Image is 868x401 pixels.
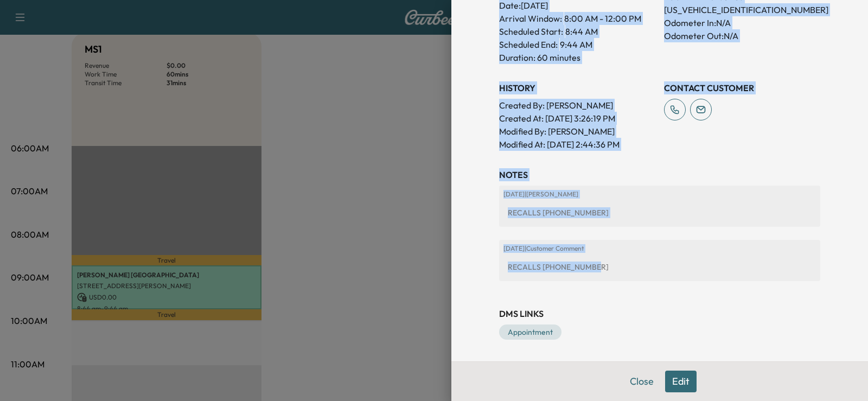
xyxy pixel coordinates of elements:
p: Created By : [PERSON_NAME] [499,99,655,112]
p: [US_VEHICLE_IDENTIFICATION_NUMBER] [664,3,820,16]
p: Created At : [DATE] 3:26:19 PM [499,112,655,125]
a: Appointment [499,324,561,340]
p: Scheduled Start: [499,25,563,38]
span: 8:00 AM - 12:00 PM [564,12,641,25]
p: 8:44 AM [565,25,598,38]
p: Arrival Window: [499,12,655,25]
button: Close [623,371,661,392]
p: Odometer In: N/A [664,16,820,29]
p: Scheduled End: [499,38,558,51]
p: Modified At : [DATE] 2:44:36 PM [499,138,655,151]
h3: DMS Links [499,307,820,320]
p: [DATE] | [PERSON_NAME] [503,190,816,199]
div: RECALLS [PHONE_NUMBER] [503,257,816,277]
button: Edit [665,371,697,392]
p: 9:44 AM [560,38,592,51]
p: Duration: 60 minutes [499,51,655,64]
h3: CONTACT CUSTOMER [664,81,820,94]
div: RECALLS [PHONE_NUMBER] [503,203,816,222]
p: Odometer Out: N/A [664,29,820,42]
h3: NOTES [499,168,820,181]
h3: History [499,81,655,94]
p: [DATE] | Customer Comment [503,244,816,253]
p: Modified By : [PERSON_NAME] [499,125,655,138]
